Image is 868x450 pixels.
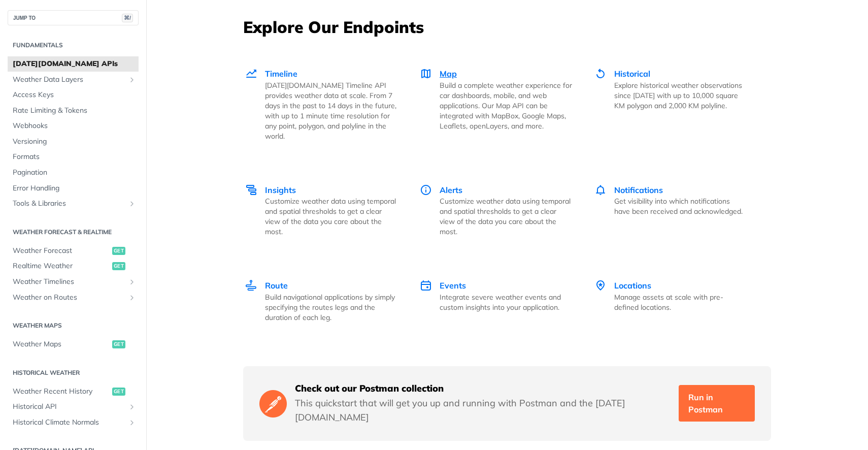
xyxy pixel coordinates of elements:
[259,389,287,419] img: Postman Logo
[13,59,136,69] span: [DATE][DOMAIN_NAME] APIs
[13,402,125,412] span: Historical API
[13,293,125,303] span: Weather on Routes
[8,103,139,118] a: Rate Limiting & Tokens
[8,41,139,50] h2: Fundamentals
[614,292,747,312] p: Manage assets at scale with pre-defined locations.
[128,76,136,84] button: Show subpages for Weather Data Layers
[594,184,607,196] img: Notifications
[13,75,125,85] span: Weather Data Layers
[8,228,139,237] h2: Weather Forecast & realtime
[13,168,136,178] span: Pagination
[128,200,136,208] button: Show subpages for Tools & Libraries
[420,184,432,196] img: Alerts
[8,243,139,259] a: Weather Forecastget
[8,259,139,274] a: Realtime Weatherget
[679,385,755,422] a: Run in Postman
[614,280,651,291] span: Locations
[244,163,409,259] a: Insights Insights Customize weather data using temporal and spatial thresholds to get a clear vie...
[13,199,125,209] span: Tools & Libraries
[265,185,296,195] span: Insights
[13,121,136,131] span: Webhooks
[8,10,139,25] button: JUMP TO⌘/
[112,388,125,396] span: get
[614,185,663,195] span: Notifications
[8,290,139,305] a: Weather on RoutesShow subpages for Weather on Routes
[112,340,125,348] span: get
[265,280,288,291] span: Route
[583,163,758,259] a: Notifications Notifications Get visibility into which notifications have been received and acknow...
[13,137,136,147] span: Versioning
[8,165,139,180] a: Pagination
[409,46,583,163] a: Map Map Build a complete weather experience for car dashboards, mobile, and web applications. Our...
[8,181,139,196] a: Error Handling
[265,196,397,237] p: Customize weather data using temporal and spatial thresholds to get a clear view of the data you ...
[245,184,257,196] img: Insights
[8,56,139,72] a: [DATE][DOMAIN_NAME] APIs
[8,118,139,134] a: Webhooks
[8,87,139,103] a: Access Keys
[244,46,409,163] a: Timeline Timeline [DATE][DOMAIN_NAME] Timeline API provides weather data at scale. From 7 days in...
[13,387,110,397] span: Weather Recent History
[614,80,747,111] p: Explore historical weather observations since [DATE] with up to 10,000 square KM polygon and 2,00...
[13,339,110,349] span: Weather Maps
[440,69,457,79] span: Map
[112,247,125,255] span: get
[13,417,125,428] span: Historical Climate Normals
[440,280,466,291] span: Events
[128,294,136,302] button: Show subpages for Weather on Routes
[112,262,125,270] span: get
[8,72,139,87] a: Weather Data LayersShow subpages for Weather Data Layers
[8,196,139,211] a: Tools & LibrariesShow subpages for Tools & Libraries
[122,14,133,22] span: ⌘/
[13,261,110,271] span: Realtime Weather
[13,246,110,256] span: Weather Forecast
[245,279,257,292] img: Route
[594,68,607,80] img: Historical
[244,258,409,344] a: Route Route Build navigational applications by simply specifying the routes legs and the duration...
[13,152,136,162] span: Formats
[13,277,125,287] span: Weather Timelines
[583,258,758,344] a: Locations Locations Manage assets at scale with pre-defined locations.
[8,415,139,430] a: Historical Climate NormalsShow subpages for Historical Climate Normals
[265,292,397,323] p: Build navigational applications by simply specifying the routes legs and the duration of each leg.
[594,279,607,292] img: Locations
[409,258,583,344] a: Events Events Integrate severe weather events and custom insights into your application.
[409,163,583,259] a: Alerts Alerts Customize weather data using temporal and spatial thresholds to get a clear view of...
[13,183,136,194] span: Error Handling
[8,337,139,352] a: Weather Mapsget
[420,68,432,80] img: Map
[8,399,139,414] a: Historical APIShow subpages for Historical API
[583,46,758,163] a: Historical Historical Explore historical weather observations since [DATE] with up to 10,000 squa...
[243,16,771,38] h3: Explore Our Endpoints
[265,69,297,79] span: Timeline
[265,80,397,141] p: [DATE][DOMAIN_NAME] Timeline API provides weather data at scale. From 7 days in the past to 14 da...
[8,368,139,377] h2: Historical Weather
[8,134,139,149] a: Versioning
[8,149,139,165] a: Formats
[440,196,572,237] p: Customize weather data using temporal and spatial thresholds to get a clear view of the data you ...
[440,292,572,312] p: Integrate severe weather events and custom insights into your application.
[420,279,432,292] img: Events
[128,278,136,286] button: Show subpages for Weather Timelines
[8,384,139,399] a: Weather Recent Historyget
[8,274,139,290] a: Weather TimelinesShow subpages for Weather Timelines
[295,396,671,425] p: This quickstart that will get you up and running with Postman and the [DATE][DOMAIN_NAME]
[295,382,671,395] h5: Check out our Postman collection
[245,68,257,80] img: Timeline
[13,90,136,100] span: Access Keys
[440,80,572,131] p: Build a complete weather experience for car dashboards, mobile, and web applications. Our Map API...
[614,69,650,79] span: Historical
[8,321,139,330] h2: Weather Maps
[128,403,136,411] button: Show subpages for Historical API
[128,419,136,427] button: Show subpages for Historical Climate Normals
[440,185,462,195] span: Alerts
[614,196,747,216] p: Get visibility into which notifications have been received and acknowledged.
[13,106,136,116] span: Rate Limiting & Tokens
